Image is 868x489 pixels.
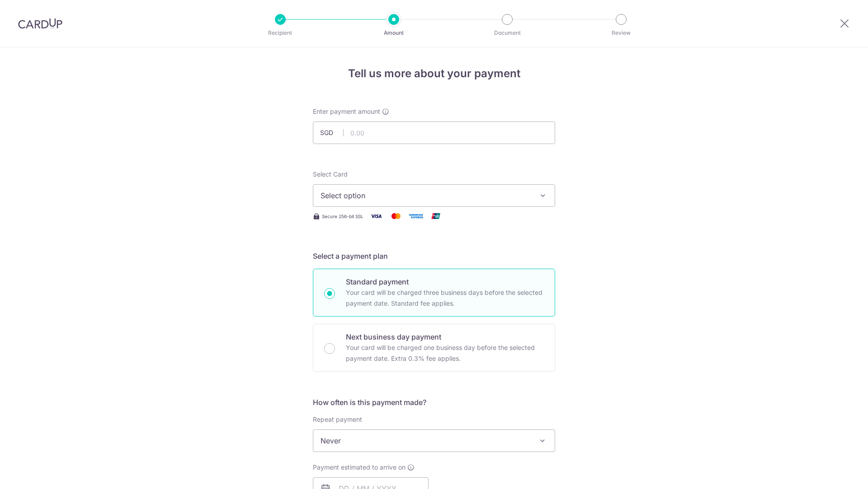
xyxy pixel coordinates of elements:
p: Your card will be charged one business day before the selected payment date. Extra 0.3% fee applies. [346,342,544,364]
span: Never [313,429,555,452]
img: Union Pay [427,210,445,222]
h5: Select a payment plan [313,251,555,261]
h5: How often is this payment made? [313,397,555,408]
iframe: Opens a widget where you can find more information [810,462,859,484]
span: translation missing: en.payables.payment_networks.credit_card.summary.labels.select_card [313,170,348,178]
p: Review [588,28,655,37]
p: Document [474,28,541,37]
p: Amount [360,28,427,37]
input: 0.00 [313,121,555,144]
span: Select option [321,190,531,201]
p: Next business day payment [346,331,544,342]
label: Repeat payment [313,415,362,424]
p: Recipient [247,28,314,37]
img: Mastercard [387,210,405,222]
span: Payment estimated to arrive on [313,463,406,472]
img: Visa [367,210,385,222]
span: Never [313,430,555,452]
h4: Tell us more about your payment [313,65,555,82]
p: Standard payment [346,276,544,287]
img: CardUp [18,18,62,29]
span: SGD [320,128,344,137]
span: Enter payment amount [313,107,380,116]
img: American Express [407,210,425,222]
button: Select option [313,184,555,207]
p: Your card will be charged three business days before the selected payment date. Standard fee appl... [346,287,544,309]
span: Secure 256-bit SSL [322,213,363,220]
